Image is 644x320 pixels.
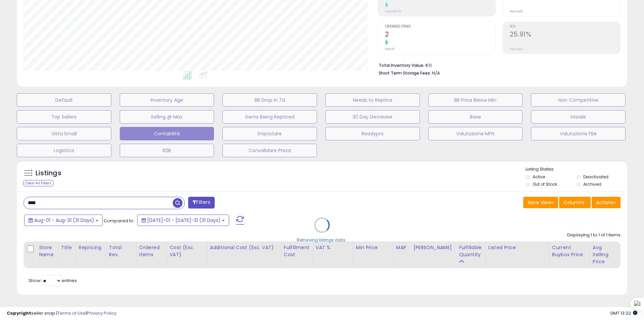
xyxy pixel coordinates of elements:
[510,31,620,40] h2: 25.91%
[222,144,317,157] button: Convalidare Prezzi
[120,144,214,157] button: B2B
[385,9,401,13] small: Prev: €0.00
[222,93,317,107] button: BB Drop in 7d
[17,93,111,107] button: Default
[325,127,420,140] button: Readypro
[531,127,626,140] button: Valutazione FBA
[428,93,523,107] button: BB Price Below Min
[120,110,214,124] button: Selling @ Max
[120,127,214,140] button: Contabilità
[325,110,420,124] button: 30 Day Decrease
[325,93,420,107] button: Needs to Reprice
[57,310,86,316] a: Terms of Use
[17,144,111,157] button: Logistica
[510,25,620,29] span: ROI
[379,70,431,76] b: Short Term Storage Fees:
[385,31,495,40] h2: 2
[428,110,523,124] button: Base
[17,110,111,124] button: Top Sellers
[428,127,523,140] button: Valutazione MFN
[385,47,394,51] small: Prev: 0
[87,310,116,316] a: Privacy Policy
[222,127,317,140] button: Impostare
[222,110,317,124] button: Items Being Repriced
[120,93,214,107] button: Inventory Age
[379,61,615,69] li: €0
[17,127,111,140] button: Vista Small
[510,9,523,13] small: Prev: N/A
[385,25,495,29] span: Ordered Items
[7,310,31,316] strong: Copyright
[531,110,626,124] button: Iniziale
[379,62,424,68] b: Total Inventory Value:
[531,93,626,107] button: Non Competitive
[510,47,523,51] small: Prev: N/A
[610,310,637,316] span: 2025-09-8 13:22 GMT
[432,70,440,76] span: N/A
[7,310,116,317] div: seller snap | |
[297,237,347,243] div: Retrieving listings data..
